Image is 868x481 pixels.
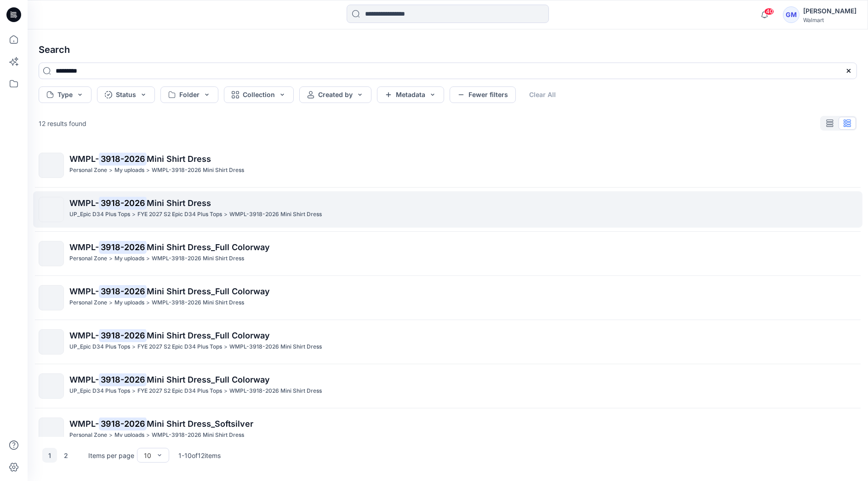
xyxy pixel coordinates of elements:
[803,17,857,23] div: Walmart
[99,329,147,342] mark: 3918-2026
[146,298,150,308] p: >
[69,198,99,208] span: WMPL-
[224,386,228,396] p: >
[132,210,136,219] p: >
[144,451,151,460] div: 10
[99,196,147,209] mark: 3918-2026
[39,119,86,128] p: 12 results found
[147,331,270,340] span: Mini Shirt Dress_Full Colorway
[764,8,774,15] span: 40
[229,210,322,219] p: WMPL-3918-2026 Mini Shirt Dress
[377,86,444,103] button: Metadata
[147,198,211,208] span: Mini Shirt Dress
[69,298,107,308] p: Personal Zone
[31,37,864,63] h4: Search
[224,210,228,219] p: >
[114,430,144,440] p: My uploads
[114,254,144,263] p: My uploads
[69,331,99,340] span: WMPL-
[152,254,244,263] p: WMPL-3918-2026 Mini Shirt Dress
[783,6,799,23] div: GM
[137,386,222,396] p: FYE 2027 S2 Epic D34 Plus Tops
[69,210,130,219] p: UP_Epic D34 Plus Tops
[152,298,244,308] p: WMPL-3918-2026 Mini Shirt Dress
[59,448,74,463] button: 2
[99,152,147,165] mark: 3918-2026
[803,6,857,17] div: [PERSON_NAME]
[152,430,244,440] p: WMPL-3918-2026 Mini Shirt Dress
[33,147,862,183] a: WMPL-3918-2026Mini Shirt DressPersonal Zone>My uploads>WMPL-3918-2026 Mini Shirt Dress
[224,342,228,352] p: >
[132,386,136,396] p: >
[69,242,99,252] span: WMPL-
[132,342,136,352] p: >
[69,166,107,175] p: Personal Zone
[99,240,147,253] mark: 3918-2026
[99,285,147,298] mark: 3918-2026
[229,342,322,352] p: WMPL-3918-2026 Mini Shirt Dress
[114,298,144,308] p: My uploads
[147,375,270,384] span: Mini Shirt Dress_Full Colorway
[147,242,270,252] span: Mini Shirt Dress_Full Colorway
[97,86,155,103] button: Status
[147,286,270,296] span: Mini Shirt Dress_Full Colorway
[299,86,371,103] button: Created by
[146,166,150,175] p: >
[450,86,516,103] button: Fewer filters
[147,419,253,429] span: Mini Shirt Dress_Softsilver
[114,166,144,175] p: My uploads
[69,154,99,164] span: WMPL-
[33,191,862,228] a: WMPL-3918-2026Mini Shirt DressUP_Epic D34 Plus Tops>FYE 2027 S2 Epic D34 Plus Tops>WMPL-3918-2026...
[69,419,99,429] span: WMPL-
[69,342,130,352] p: UP_Epic D34 Plus Tops
[146,254,150,263] p: >
[160,86,218,103] button: Folder
[33,412,862,448] a: WMPL-3918-2026Mini Shirt Dress_SoftsilverPersonal Zone>My uploads>WMPL-3918-2026 Mini Shirt Dress
[42,448,57,463] button: 1
[69,375,99,384] span: WMPL-
[33,235,862,272] a: WMPL-3918-2026Mini Shirt Dress_Full ColorwayPersonal Zone>My uploads>WMPL-3918-2026 Mini Shirt Dress
[69,386,130,396] p: UP_Epic D34 Plus Tops
[109,430,113,440] p: >
[33,324,862,360] a: WMPL-3918-2026Mini Shirt Dress_Full ColorwayUP_Epic D34 Plus Tops>FYE 2027 S2 Epic D34 Plus Tops>...
[99,373,147,386] mark: 3918-2026
[152,166,244,175] p: WMPL-3918-2026 Mini Shirt Dress
[109,254,113,263] p: >
[99,417,147,430] mark: 3918-2026
[69,430,107,440] p: Personal Zone
[69,254,107,263] p: Personal Zone
[33,368,862,404] a: WMPL-3918-2026Mini Shirt Dress_Full ColorwayUP_Epic D34 Plus Tops>FYE 2027 S2 Epic D34 Plus Tops>...
[88,451,134,460] p: Items per page
[109,166,113,175] p: >
[229,386,322,396] p: WMPL-3918-2026 Mini Shirt Dress
[178,451,221,460] p: 1 - 10 of 12 items
[39,86,91,103] button: Type
[109,298,113,308] p: >
[147,154,211,164] span: Mini Shirt Dress
[137,210,222,219] p: FYE 2027 S2 Epic D34 Plus Tops
[33,280,862,316] a: WMPL-3918-2026Mini Shirt Dress_Full ColorwayPersonal Zone>My uploads>WMPL-3918-2026 Mini Shirt Dress
[137,342,222,352] p: FYE 2027 S2 Epic D34 Plus Tops
[146,430,150,440] p: >
[224,86,294,103] button: Collection
[69,286,99,296] span: WMPL-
